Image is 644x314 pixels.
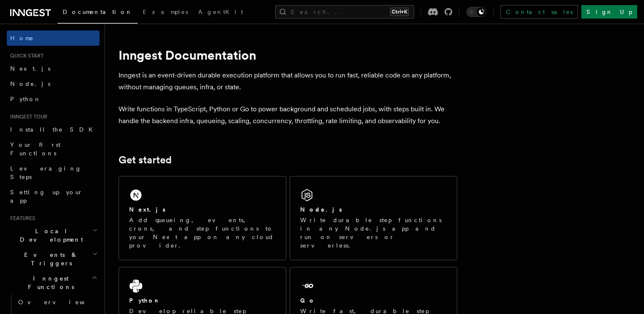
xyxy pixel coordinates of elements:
[18,299,105,306] span: Overview
[15,295,100,310] a: Overview
[10,126,98,133] span: Install the SDK
[63,8,133,15] span: Documentation
[198,8,243,15] span: AgentKit
[10,34,34,42] span: Home
[119,154,171,166] a: Get started
[7,52,44,59] span: Quick start
[7,113,47,120] span: Inngest tour
[7,30,100,46] a: Home
[300,216,447,250] p: Write durable step functions in any Node.js app and run on servers or serverless.
[10,80,50,87] span: Node.js
[390,8,409,16] kbd: Ctrl+K
[129,205,166,214] h2: Next.js
[7,271,100,295] button: Inngest Functions
[7,227,92,244] span: Local Development
[7,247,100,271] button: Events & Triggers
[119,176,286,260] a: Next.jsAdd queueing, events, crons, and step functions to your Next app on any cloud provider.
[10,96,41,102] span: Python
[7,161,100,185] a: Leveraging Steps
[10,189,83,204] span: Setting up your app
[7,215,35,222] span: Features
[300,296,315,305] h2: Go
[129,216,276,250] p: Add queueing, events, crons, and step functions to your Next app on any cloud provider.
[7,251,92,267] span: Events & Triggers
[119,47,457,63] h1: Inngest Documentation
[10,65,50,72] span: Next.js
[7,91,100,107] a: Python
[7,76,100,91] a: Node.js
[58,3,138,24] a: Documentation
[119,69,457,93] p: Inngest is an event-driven durable execution platform that allows you to run fast, reliable code ...
[7,137,100,161] a: Your first Functions
[7,122,100,137] a: Install the SDK
[138,3,193,23] a: Examples
[300,205,342,214] h2: Node.js
[7,274,91,291] span: Inngest Functions
[290,176,457,260] a: Node.jsWrite durable step functions in any Node.js app and run on servers or serverless.
[119,103,457,127] p: Write functions in TypeScript, Python or Go to power background and scheduled jobs, with steps bu...
[581,5,637,19] a: Sign Up
[7,185,100,208] a: Setting up your app
[10,141,61,157] span: Your first Functions
[500,5,578,19] a: Contact sales
[193,3,248,23] a: AgentKit
[7,223,100,247] button: Local Development
[10,165,82,180] span: Leveraging Steps
[129,296,160,305] h2: Python
[466,7,486,17] button: Toggle dark mode
[7,61,100,76] a: Next.js
[275,5,414,19] button: Search...Ctrl+K
[143,8,188,15] span: Examples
